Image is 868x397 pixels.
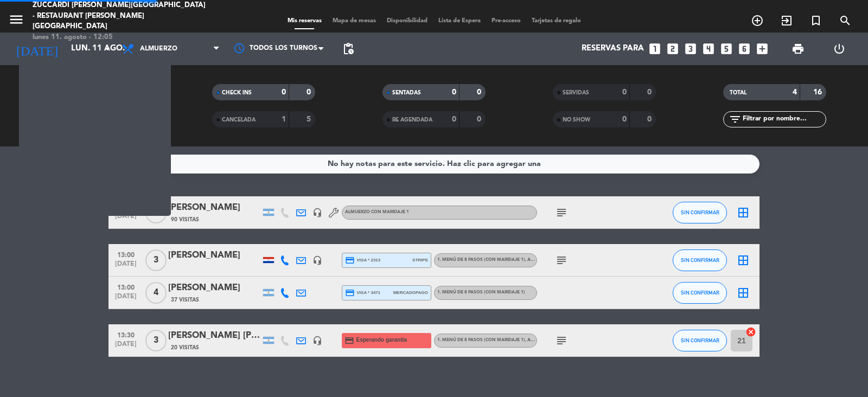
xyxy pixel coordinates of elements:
[681,209,719,215] span: SIN CONFIRMAR
[48,88,83,94] span: RESERVADAS
[755,42,769,56] i: add_box
[112,213,139,225] span: [DATE]
[132,116,143,124] strong: 16
[813,88,824,96] strong: 16
[673,202,727,223] button: SIN CONFIRMAR
[282,116,286,123] strong: 1
[328,158,541,170] div: No hay notas para este servicio. Haz clic para agregar una
[673,282,727,304] button: SIN CONFIRMAR
[345,255,355,265] i: credit_card
[839,14,852,27] i: search
[145,330,167,351] span: 3
[48,105,86,111] span: CONFIRMADA
[792,42,805,55] span: print
[171,296,199,304] span: 37 Visitas
[168,248,260,262] div: [PERSON_NAME]
[477,88,483,96] strong: 0
[8,37,66,61] i: [DATE]
[780,14,793,27] i: exit_to_app
[701,42,716,56] i: looks_4
[171,215,199,224] span: 90 Visitas
[412,257,428,264] span: stripe
[673,330,727,351] button: SIN CONFIRMAR
[681,257,719,263] span: SIN CONFIRMAR
[168,201,260,215] div: [PERSON_NAME]
[809,14,822,27] i: turned_in_not
[168,329,260,343] div: [PERSON_NAME] [PERSON_NAME]
[563,90,589,95] span: SERVIDAS
[327,18,381,24] span: Mapa de mesas
[729,113,742,126] i: filter_list
[356,336,407,344] span: Esperando garantía
[392,90,421,95] span: SENTADAS
[48,118,92,123] span: SIN CONFIRMAR
[437,258,553,262] span: 1. MENÚ DE 8 PASOS (con maridaje 1)
[737,286,750,299] i: border_all
[101,42,114,55] i: arrow_drop_down
[719,42,733,56] i: looks_5
[452,88,456,96] strong: 0
[145,282,167,304] span: 4
[563,117,590,123] span: NO SHOW
[111,116,116,124] strong: 4
[136,104,143,111] strong: 0
[525,338,553,342] span: , ARS 170000
[737,206,750,219] i: border_all
[345,210,409,214] span: Almuerzo con maridaje 1
[477,116,483,123] strong: 0
[622,116,627,123] strong: 0
[730,90,746,95] span: TOTAL
[222,90,252,95] span: CHECK INS
[648,42,662,56] i: looks_one
[433,18,486,24] span: Lista de Espera
[381,18,433,24] span: Disponibilidad
[344,336,354,345] i: credit_card
[112,280,139,293] span: 13:00
[393,289,428,296] span: mercadopago
[622,88,627,96] strong: 0
[392,117,432,123] span: RE AGENDADA
[745,326,756,337] i: cancel
[452,116,456,123] strong: 0
[312,255,322,265] i: headset_mic
[819,33,860,65] div: LOG OUT
[681,337,719,343] span: SIN CONFIRMAR
[742,113,826,125] input: Filtrar por nombre...
[307,116,313,123] strong: 5
[282,88,286,96] strong: 0
[345,288,355,298] i: credit_card
[345,255,380,265] span: visa * 2313
[647,116,654,123] strong: 0
[8,11,24,31] button: menu
[525,258,553,262] span: , ARS 170000
[145,249,167,271] span: 3
[737,42,751,56] i: looks_6
[111,104,116,111] strong: 0
[8,11,24,28] i: menu
[833,42,846,55] i: power_settings_new
[437,290,525,294] span: 1. MENÚ DE 8 PASOS (con maridaje 1)
[112,260,139,273] span: [DATE]
[555,334,568,347] i: subject
[555,206,568,219] i: subject
[486,18,526,24] span: Pre-acceso
[666,42,680,56] i: looks_two
[684,42,698,56] i: looks_3
[112,341,139,353] span: [DATE]
[342,42,355,55] span: pending_actions
[345,288,380,298] span: visa * 3471
[312,336,322,345] i: headset_mic
[751,14,764,27] i: add_circle_outline
[307,88,313,96] strong: 0
[673,249,727,271] button: SIN CONFIRMAR
[681,290,719,296] span: SIN CONFIRMAR
[140,45,177,53] span: Almuerzo
[33,32,209,43] div: lunes 11. agosto - 12:05
[582,44,644,54] span: Reservas para
[112,293,139,305] span: [DATE]
[437,338,553,342] span: 1. MENÚ DE 8 PASOS (con maridaje 1)
[647,88,654,96] strong: 0
[112,328,139,341] span: 13:30
[737,254,750,267] i: border_all
[555,254,568,267] i: subject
